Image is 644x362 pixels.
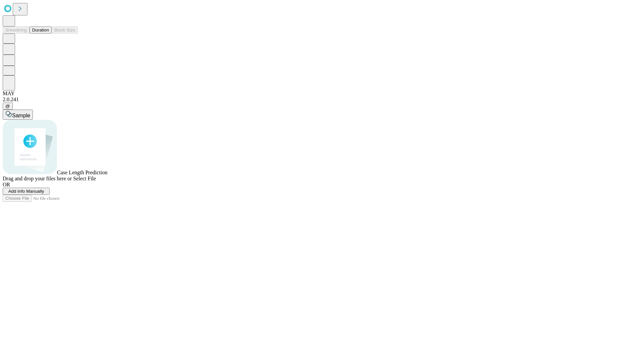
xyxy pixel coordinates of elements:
[3,103,13,110] button: @
[5,104,10,109] span: @
[52,26,78,34] button: Block Size
[3,110,33,120] button: Sample
[3,90,641,97] div: MAY
[73,176,96,181] span: Select File
[57,170,107,175] span: Case Length Prediction
[3,97,641,103] div: 2.0.241
[30,26,52,34] button: Duration
[3,176,72,181] span: Drag and drop your files here or
[3,26,30,34] button: Smoothing
[8,189,44,194] span: Add Info Manually
[12,113,30,118] span: Sample
[3,188,50,195] button: Add Info Manually
[3,182,10,187] span: OR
